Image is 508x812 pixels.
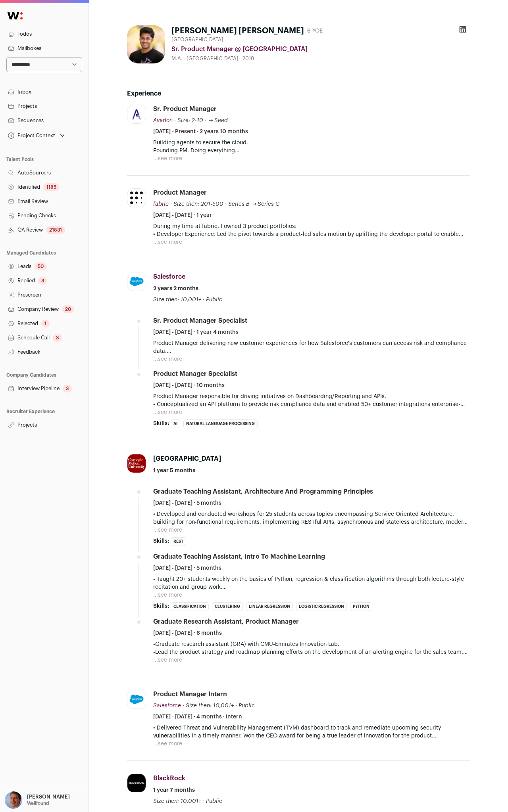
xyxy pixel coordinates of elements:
[153,564,221,572] span: [DATE] - [DATE] · 5 months
[205,117,206,124] span: ·
[171,56,470,62] div: M.A. - [GEOGRAPHIC_DATA] - 2019
[153,799,201,804] span: Size then: 10,001+
[153,419,169,427] span: Skills:
[127,25,165,63] img: bc9595f3216e1ff8d4277476a62c451c25cb6d20924977596bd23af76e17e20c
[183,703,234,709] span: · Size then: 10,001+
[153,786,195,794] span: 1 year 7 months
[203,296,204,304] span: ·
[153,211,212,219] span: [DATE] - [DATE] · 1 year
[171,25,304,36] h1: [PERSON_NAME] [PERSON_NAME]
[203,797,204,805] span: ·
[307,27,323,35] div: 6 YOE
[43,183,60,191] div: 1185
[5,791,22,809] img: 19266-medium_jpg
[153,552,325,561] div: Graduate Teaching Assistant, Intro to Machine Learning
[153,400,470,408] p: • Conceptualized an API platform to provide risk compliance data and enabled 50+ customer integra...
[63,385,72,393] div: 3
[6,132,55,139] div: Project Context
[153,617,299,626] div: Graduate Research Assistant, Product Manager
[296,602,347,611] li: Logistic Regression
[3,791,71,809] button: Open dropdown
[212,602,243,611] li: Clustering
[153,487,373,496] div: Graduate Teaching Assistant, Architecture and Programming Principles
[153,238,182,246] button: ...see more
[153,297,201,303] span: Size then: 10,001+
[38,277,47,285] div: 3
[153,456,221,462] span: [GEOGRAPHIC_DATA]
[153,355,182,363] button: ...see more
[206,297,222,303] span: Public
[153,629,222,637] span: [DATE] - [DATE] · 6 months
[153,775,185,781] span: BlackRock
[127,690,146,709] img: a15e16b4a572e6d789ff6890fffe31942b924de32350d3da2095d3676c91ed56.jpg
[183,419,258,428] li: Natural Language Processing
[153,188,207,197] div: Product Manager
[153,656,182,664] button: ...see more
[153,537,169,545] span: Skills:
[174,118,203,123] span: · Size: 2-10
[6,130,66,141] button: Open dropdown
[153,230,470,238] p: • Developer Experience: Led the pivot towards a product-led sales motion by uplifting the develop...
[153,591,182,599] button: ...see more
[171,602,209,611] li: Classification
[127,272,146,291] img: a15e16b4a572e6d789ff6890fffe31942b924de32350d3da2095d3676c91ed56.jpg
[127,189,146,207] img: e84b02edd4430c51db5607d32ff90ee27a346b68bdeb113884f49c7fea82c234.png
[228,201,279,207] span: Series B → Series C
[153,602,169,610] span: Skills:
[153,575,470,591] p: - Taught 20+ students weekly on the basics of Python, regression & classification algorithms thro...
[3,8,27,24] img: Wellfound
[153,222,470,230] p: During my time at fabric, I owned 3 product portfolios:
[208,118,228,123] span: → Seed
[35,262,47,270] div: 50
[153,316,247,325] div: Sr. Product Manager Specialist
[127,105,146,123] img: 3500904982e05b11efe68e8c879e801f41b3d70d4d3e582ec282d6dc27bdbbc8.jpg
[171,44,470,54] div: Sr. Product Manager @ [GEOGRAPHIC_DATA]
[171,36,223,43] span: [GEOGRAPHIC_DATA]
[171,419,180,428] li: AI
[153,201,169,207] span: fabric
[171,537,186,546] li: REST
[153,526,182,534] button: ...see more
[153,118,173,123] span: Averlon
[153,381,225,389] span: [DATE] - [DATE] · 10 months
[153,740,182,748] button: ...see more
[153,393,470,400] p: Product Manager responsible for driving initiatives on Dashboarding/Reporting and APIs.
[170,201,223,207] span: · Size then: 201-500
[153,408,182,416] button: ...see more
[153,703,181,709] span: Salesforce
[153,339,470,355] p: Product Manager delivering new customer experiences for how Salesforce's customers can access ris...
[235,702,237,710] span: ·
[246,602,293,611] li: Linear Regression
[153,285,198,293] span: 2 years 2 months
[153,690,227,699] div: Product Manager Intern
[27,794,70,800] p: [PERSON_NAME]
[153,139,470,147] p: Building agents to secure the cloud.
[153,640,470,656] p: -Graduate research assistant (GRA) with CMU-Emirates Innovation Lab. -Lead the product strategy a...
[153,724,470,740] p: • Delivered Threat and Vulnerability Management (TVM) dashboard to track and remediate upcoming s...
[153,328,239,336] span: [DATE] - [DATE] · 1 year 4 months
[46,226,65,234] div: 21831
[127,774,146,792] img: cd618e5ee822bc73db10c9a89b976619dcbf76f0cf8b7732057277c1a480f852.jpg
[153,105,217,113] div: Sr. Product Manager
[153,274,185,280] span: Salesforce
[127,89,470,98] h2: Experience
[153,510,470,526] p: • Developed and conducted workshops for 25 students across topics encompassing Service Oriented A...
[62,305,74,313] div: 20
[153,467,195,475] span: 1 year 5 months
[239,703,255,709] span: Public
[27,800,49,806] p: Wellfound
[153,499,221,507] span: [DATE] - [DATE] · 5 months
[350,602,372,611] li: Python
[153,147,470,155] p: Founding PM. Doing everything - Product, Design & Marketing.
[153,155,182,163] button: ...see more
[225,200,227,208] span: ·
[153,128,248,136] span: [DATE] - Present · 2 years 10 months
[153,713,242,721] span: [DATE] - [DATE] · 4 months · Intern
[153,370,237,378] div: Product Manager Specialist
[127,454,146,473] img: e25e034e56fd650ac677a3493357f9f25e8c25c14f88654d3136345e9afc6079.jpg
[41,320,50,327] div: 1
[206,799,222,804] span: Public
[53,334,62,342] div: 3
